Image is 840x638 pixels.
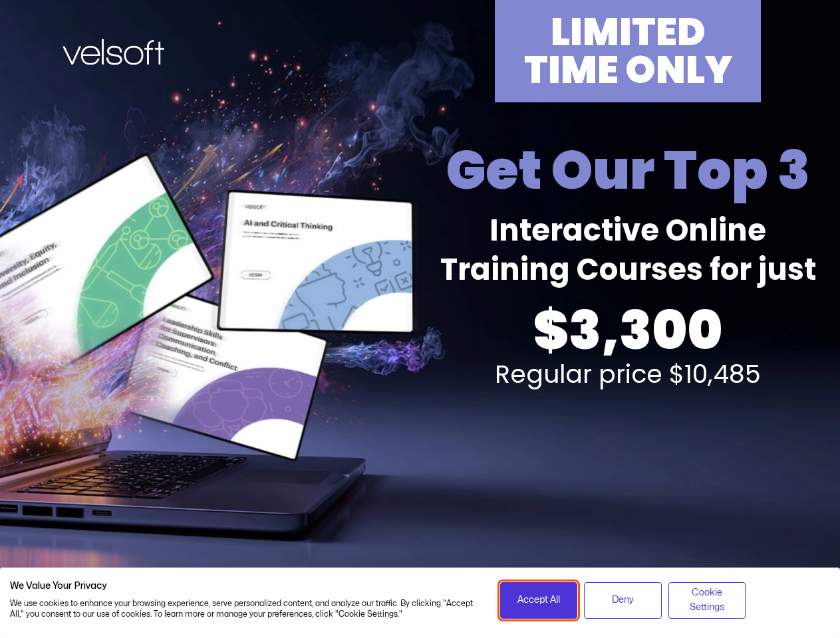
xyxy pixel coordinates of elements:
[677,585,738,615] span: Cookie Settings
[584,582,662,619] button: Deny all cookies
[10,597,480,620] p: We use cookies to enhance your browsing experience, serve personalized content, and analyze our t...
[501,13,754,89] h2: LIMITED TIME ONLY
[424,296,833,365] h2: $3,300
[517,593,560,607] span: Accept All
[668,582,746,619] button: Adjust cookie preferences
[424,362,833,387] h2: Regular price $10,485
[424,211,833,289] h2: Interactive Online Training Courses for just
[424,136,833,205] h2: Get Our Top 3
[10,580,480,592] h2: We Value Your Privacy
[612,593,634,607] span: Deny
[500,582,578,619] button: Accept all cookies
